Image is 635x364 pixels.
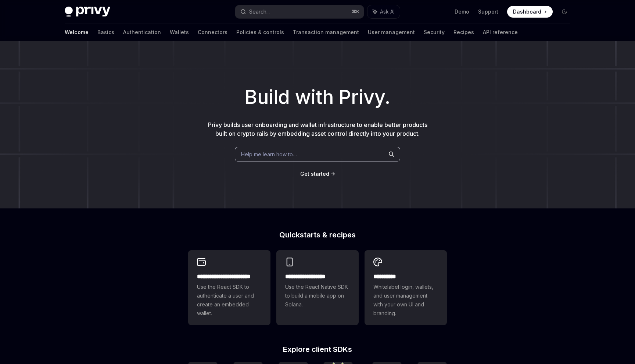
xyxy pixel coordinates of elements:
[424,23,445,41] a: Security
[197,283,262,318] span: Use the React SDK to authenticate a user and create an embedded wallet.
[478,8,498,15] a: Support
[453,23,474,41] a: Recipes
[300,171,329,177] span: Get started
[170,23,189,41] a: Wallets
[559,6,570,18] button: Toggle dark mode
[208,121,427,137] span: Privy builds user onboarding and wallet infrastructure to enable better products built on crypto ...
[293,23,359,41] a: Transaction management
[513,8,541,15] span: Dashboard
[236,23,284,41] a: Policies & controls
[483,23,518,41] a: API reference
[285,283,350,309] span: Use the React Native SDK to build a mobile app on Solana.
[65,7,110,17] img: dark logo
[367,5,400,18] button: Ask AI
[365,250,447,325] a: **** *****Whitelabel login, wallets, and user management with your own UI and branding.
[352,9,359,15] span: ⌘ K
[507,6,553,18] a: Dashboard
[97,23,114,41] a: Basics
[300,170,329,178] a: Get started
[368,23,415,41] a: User management
[380,8,395,15] span: Ask AI
[65,23,89,41] a: Welcome
[123,23,161,41] a: Authentication
[455,8,469,15] a: Demo
[241,150,297,158] span: Help me learn how to…
[249,7,270,16] div: Search...
[198,23,227,41] a: Connectors
[373,283,438,318] span: Whitelabel login, wallets, and user management with your own UI and branding.
[235,5,364,18] button: Search...⌘K
[12,83,623,112] h1: Build with Privy.
[188,231,447,239] h2: Quickstarts & recipes
[276,250,359,325] a: **** **** **** ***Use the React Native SDK to build a mobile app on Solana.
[188,346,447,353] h2: Explore client SDKs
